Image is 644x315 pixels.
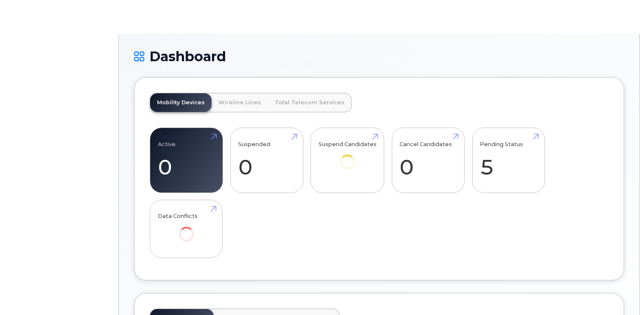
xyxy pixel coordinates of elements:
a: Wireline Lines [212,93,268,112]
a: Active 0 [158,133,215,188]
h1: Dashboard [134,49,624,64]
a: Pending Status 5 [480,133,537,188]
a: Suspend Candidates [319,133,377,181]
a: Total Telecom Services [268,93,351,112]
a: Data Conflicts [158,204,215,253]
a: Mobility Devices [150,93,212,112]
a: Suspended 0 [238,133,295,188]
a: Cancel Candidates 0 [399,133,457,188]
